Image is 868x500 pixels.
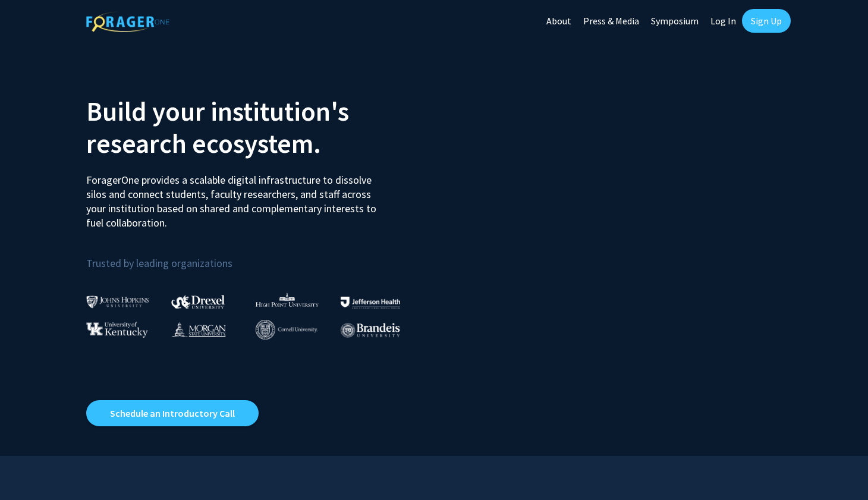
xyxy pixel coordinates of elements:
a: Opens in a new tab [86,400,259,426]
h2: Build your institution's research ecosystem. [86,95,425,159]
img: High Point University [256,293,319,307]
p: Trusted by leading organizations [86,240,425,272]
img: University of Kentucky [86,322,148,338]
img: Morgan State University [171,322,226,337]
img: ForagerOne Logo [86,11,169,32]
img: Drexel University [171,295,225,309]
img: Thomas Jefferson University [341,297,400,308]
img: Cornell University [256,320,317,339]
a: Sign Up [742,9,791,33]
img: Johns Hopkins University [86,295,149,308]
img: Brandeis University [341,323,400,338]
p: ForagerOne provides a scalable digital infrastructure to dissolve silos and connect students, fac... [86,164,385,230]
